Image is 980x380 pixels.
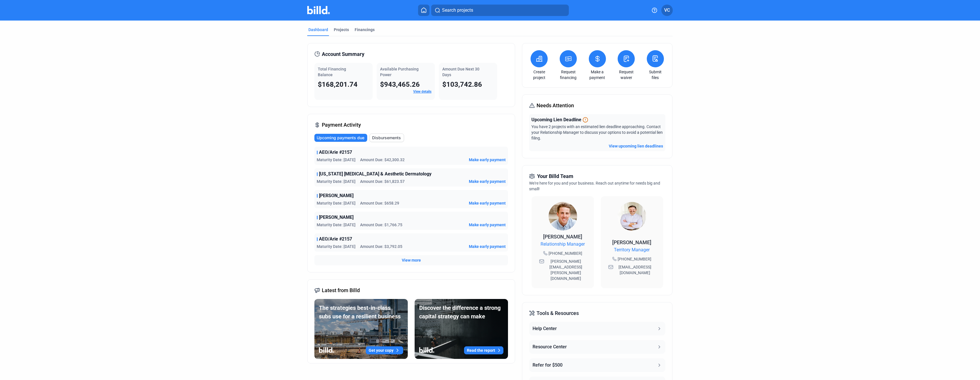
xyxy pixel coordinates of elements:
[529,322,665,335] button: Help Center
[360,157,405,163] span: Amount Due: $42,300.32
[614,264,656,276] span: [EMAIL_ADDRESS][DOMAIN_NAME]
[614,246,650,253] span: Territory Manager
[334,27,349,33] div: Projects
[322,50,364,58] span: Account Summary
[419,304,503,321] div: Discover the difference a strong capital strategy can make
[529,358,665,372] button: Refer for $500
[612,239,651,245] span: [PERSON_NAME]
[360,179,405,184] span: Amount Due: $61,823.57
[308,27,328,33] div: Dashboard
[319,214,354,221] span: [PERSON_NAME]
[317,222,356,228] span: Maturity Date: [DATE]
[541,241,585,248] span: Relationship Manager
[469,222,506,228] button: Make early payment
[318,80,358,88] span: $168,201.74
[369,134,404,142] button: Disbursements
[355,27,375,33] div: Financings
[319,236,352,242] span: AEO/Arie #2157
[319,149,352,156] span: AEO/Arie #2157
[618,202,646,231] img: Territory Manager
[469,179,506,184] button: Make early payment
[549,202,577,231] img: Relationship Manager
[317,200,356,206] span: Maturity Date: [DATE]
[322,286,360,294] span: Latest from Billd
[319,304,403,321] div: The strategies best-in-class subs use for a resilient business
[533,325,557,332] div: Help Center
[317,135,364,141] span: Upcoming payments due
[618,256,651,262] span: [PHONE_NUMBER]
[469,200,506,206] button: Make early payment
[360,244,402,249] span: Amount Due: $3,792.05
[549,250,582,256] span: [PHONE_NUMBER]
[531,116,581,123] span: Upcoming Lien Deadline
[307,6,330,14] img: Billd Company Logo
[645,69,665,80] a: Submit files
[380,67,419,77] span: Available Purchasing Power
[533,343,567,350] div: Resource Center
[360,200,399,206] span: Amount Due: $658.29
[317,157,356,163] span: Maturity Date: [DATE]
[661,5,673,16] button: VC
[545,258,587,281] span: [PERSON_NAME][EMAIL_ADDRESS][PERSON_NAME][DOMAIN_NAME]
[609,143,663,149] button: View upcoming lien deadlines
[318,67,346,77] span: Total Financing Balance
[402,257,421,263] button: View more
[529,181,660,191] span: We're here for you and your business. Reach out anytime for needs big and small!
[380,80,420,88] span: $943,465.26
[431,5,569,16] button: Search projects
[442,80,482,88] span: $103,742.86
[469,244,506,249] button: Make early payment
[317,179,356,184] span: Maturity Date: [DATE]
[322,121,361,129] span: Payment Activity
[543,234,582,240] span: [PERSON_NAME]
[319,192,354,199] span: [PERSON_NAME]
[537,172,573,180] span: Your Billd Team
[366,346,403,354] button: Get your copy
[464,346,503,354] button: Read the report
[587,69,607,80] a: Make a payment
[537,309,579,317] span: Tools & Resources
[533,362,563,369] div: Refer for $500
[319,171,431,177] span: [US_STATE] [MEDICAL_DATA] & Aesthetic Dermatology
[558,69,578,80] a: Request financing
[372,135,401,141] span: Disbursements
[664,7,670,14] span: VC
[442,67,479,77] span: Amount Due Next 30 Days
[529,69,549,80] a: Create project
[360,222,402,228] span: Amount Due: $1,766.75
[317,244,356,249] span: Maturity Date: [DATE]
[529,340,665,354] button: Resource Center
[616,69,636,80] a: Request waiver
[314,134,367,142] button: Upcoming payments due
[531,124,663,140] span: You have 2 projects with an estimated lien deadline approaching. Contact your Relationship Manage...
[469,157,506,163] button: Make early payment
[537,102,574,110] span: Needs Attention
[413,90,431,94] a: View details
[442,7,473,14] span: Search projects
